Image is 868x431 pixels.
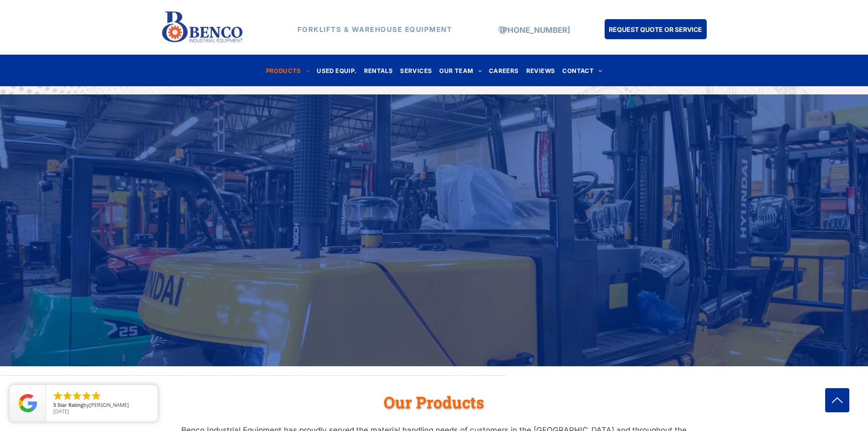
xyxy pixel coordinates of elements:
[72,390,82,401] li: 
[53,408,69,415] span: [DATE]
[313,64,360,77] a: USED EQUIP.
[500,26,570,35] a: [PHONE_NUMBER]
[523,64,559,77] a: REVIEWS
[436,64,485,77] a: OUR TEAM
[53,402,150,409] span: by
[53,401,56,408] span: 5
[298,25,452,34] strong: FORKLIFTS & WAREHOUSE EQUIPMENT
[57,401,83,408] span: Star Rating
[262,64,313,77] a: PRODUCTS
[81,390,92,401] li: 
[62,390,73,401] li: 
[609,21,702,38] span: REQUEST QUOTE OR SERVICE
[384,391,484,412] span: Our Products
[91,390,102,401] li: 
[485,64,523,77] a: CAREERS
[396,64,436,77] a: SERVICES
[605,19,707,39] a: REQUEST QUOTE OR SERVICE
[360,64,397,77] a: RENTALS
[559,64,606,77] a: CONTACT
[19,394,37,412] img: Review Rating
[89,401,129,408] span: [PERSON_NAME]
[52,390,63,401] li: 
